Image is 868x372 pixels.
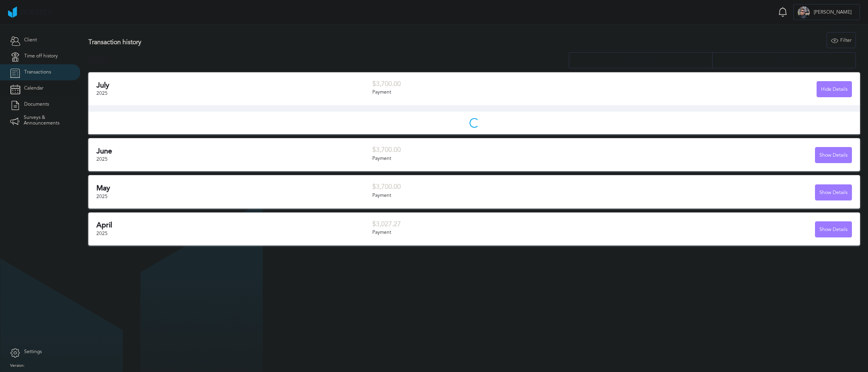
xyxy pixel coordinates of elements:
button: Bonuses [712,52,856,68]
img: ab4bad089aa723f57921c736e9817d99.png [8,6,52,18]
span: Calendar [24,86,43,91]
button: Filter [827,32,856,48]
span: [PERSON_NAME] [810,10,856,15]
span: Transactions [24,69,51,75]
label: Version: [10,364,25,368]
h2: July [96,81,372,90]
h3: $3,027.27 [372,221,612,228]
button: Hide Details [817,81,852,97]
h3: $3,700.00 [372,183,612,190]
div: Payment [372,193,612,198]
span: 2025 [96,231,108,236]
span: Settings [24,349,42,355]
div: Show Details [815,147,852,164]
button: M[PERSON_NAME] [793,4,860,20]
div: Pay Statement [621,57,660,63]
span: Documents [24,102,49,107]
button: Show Details [815,184,852,200]
span: Surveys & Announcements [24,115,70,126]
span: 2025 [96,194,108,199]
button: Show Details [815,147,852,163]
h2: May [96,184,372,192]
span: 2025 [96,156,108,162]
div: Payment [372,90,612,95]
button: Show Details [815,221,852,237]
h3: Transaction history [88,39,509,46]
div: Show Details [815,222,852,238]
h2: April [96,221,372,229]
div: Bonuses [771,57,797,63]
span: Client [24,37,37,43]
div: Payment [372,156,612,161]
div: Hide Details [817,82,852,98]
div: Payment [372,230,612,235]
h2: 2025 [88,55,569,66]
h3: $3,700.00 [372,146,612,153]
div: Filter [827,33,856,49]
h2: June [96,147,372,155]
div: Show Details [815,185,852,201]
span: 2025 [96,90,108,96]
button: Pay Statement [569,52,713,68]
div: M [798,6,810,18]
span: Time off history [24,53,58,59]
h3: $3,700.00 [372,80,612,88]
